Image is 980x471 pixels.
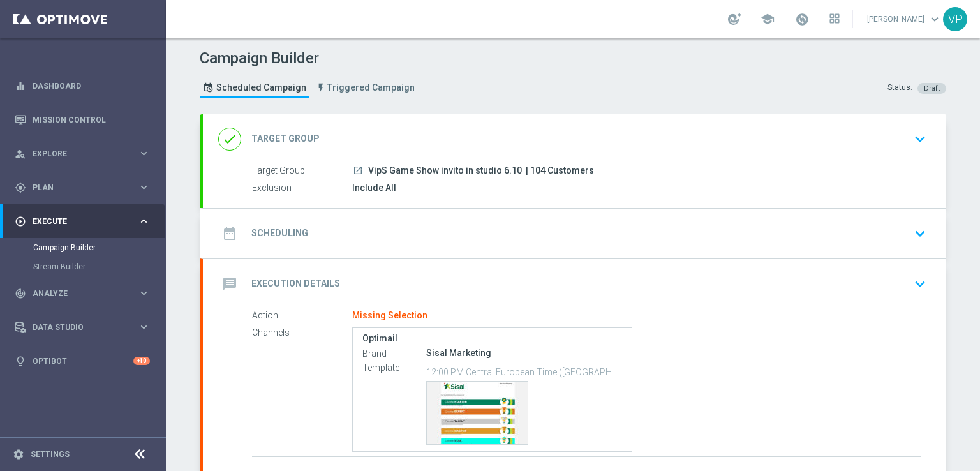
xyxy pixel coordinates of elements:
[15,344,150,378] div: Optibot
[910,130,930,149] i: keyboard_arrow_down
[928,12,942,26] span: keyboard_arrow_down
[216,82,306,93] span: Scheduled Campaign
[252,165,352,177] label: Target Group
[33,324,138,331] span: Data Studio
[33,257,165,276] div: Stream Builder
[33,218,138,225] span: Execute
[15,216,26,227] i: play_circle_outline
[15,216,138,227] div: Execute
[138,181,150,193] i: keyboard_arrow_right
[200,77,309,98] a: Scheduled Campaign
[14,115,151,125] button: Mission Control
[252,183,352,194] label: Exclusion
[15,288,138,299] div: Analyze
[887,82,912,94] div: Status:
[200,49,421,68] h1: Campaign Builder
[218,273,241,295] i: message
[426,365,622,378] p: 12:00 PM Central European Time ([GEOGRAPHIC_DATA]) (UTC +02:00)
[138,287,150,299] i: keyboard_arrow_right
[943,7,967,31] div: VP
[218,222,241,245] i: date_range
[14,322,151,333] button: Data Studio keyboard_arrow_right
[15,322,138,333] div: Data Studio
[368,165,522,177] span: VipS Game Show invito in studio 6.10
[15,288,26,299] i: track_changes
[15,148,138,160] div: Explore
[426,347,622,359] div: Sisal Marketing
[31,451,70,458] a: Settings
[15,182,138,193] div: Plan
[14,81,151,91] button: equalizer Dashboard
[33,150,138,158] span: Explore
[218,221,931,246] div: date_range Scheduling keyboard_arrow_down
[15,103,150,137] div: Mission Control
[251,133,320,145] h2: Target Group
[909,272,931,296] button: keyboard_arrow_down
[138,147,150,160] i: keyboard_arrow_right
[910,274,930,294] i: keyboard_arrow_down
[33,290,138,297] span: Analyze
[33,103,150,137] a: Mission Control
[33,262,133,272] a: Stream Builder
[353,165,363,176] i: launch
[352,310,427,322] div: Missing Selection
[138,321,150,333] i: keyboard_arrow_right
[251,227,308,239] h2: Scheduling
[14,288,151,299] button: track_changes Analyze keyboard_arrow_right
[252,327,352,339] label: Channels
[218,128,241,151] i: done
[15,69,150,103] div: Dashboard
[909,221,931,246] button: keyboard_arrow_down
[14,356,151,366] button: lightbulb Optibot +10
[252,310,352,322] label: Action
[917,82,946,93] colored-tag: Draft
[924,84,940,93] span: Draft
[133,357,150,365] div: +10
[138,215,150,227] i: keyboard_arrow_right
[33,238,165,257] div: Campaign Builder
[14,216,151,227] button: play_circle_outline Execute keyboard_arrow_right
[33,344,133,378] a: Optibot
[313,77,418,98] a: Triggered Campaign
[909,127,931,151] button: keyboard_arrow_down
[14,183,151,193] button: gps_fixed Plan keyboard_arrow_right
[14,149,151,159] button: person_search Explore keyboard_arrow_right
[15,182,26,193] i: gps_fixed
[218,127,931,151] div: done Target Group keyboard_arrow_down
[33,243,133,253] a: Campaign Builder
[866,10,943,29] a: [PERSON_NAME]keyboard_arrow_down
[15,355,26,367] i: lightbulb
[15,148,26,160] i: person_search
[15,80,26,92] i: equalizer
[327,82,415,93] span: Triggered Campaign
[33,69,150,103] a: Dashboard
[218,272,931,296] div: message Execution Details keyboard_arrow_down
[33,184,138,191] span: Plan
[910,224,930,243] i: keyboard_arrow_down
[362,362,426,373] label: Template
[352,181,921,194] div: Include All
[761,12,775,26] span: school
[526,165,594,177] span: | 104 Customers
[362,348,426,359] label: Brand
[251,278,340,290] h2: Execution Details
[13,449,24,460] i: settings
[362,333,622,344] label: Optimail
